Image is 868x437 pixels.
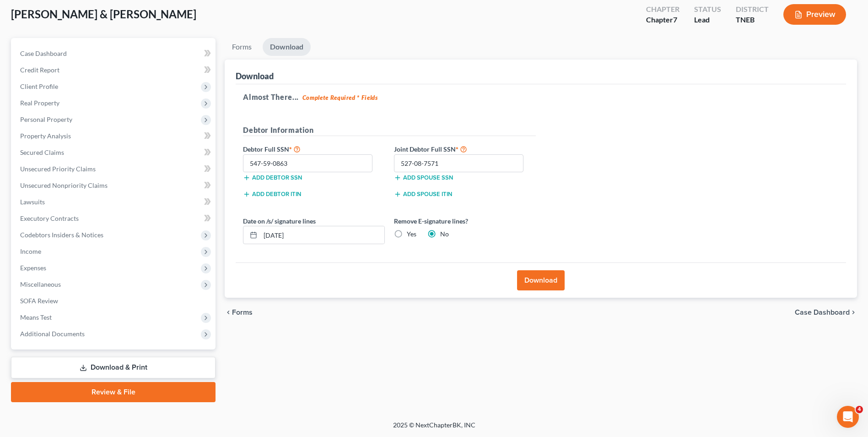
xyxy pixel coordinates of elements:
span: Secured Claims [20,148,64,156]
span: Case Dashboard [795,309,850,316]
div: Lead [694,15,721,25]
button: Add spouse ITIN [394,191,452,198]
input: XXX-XX-XXXX [394,154,523,173]
i: chevron_right [850,309,857,316]
a: Property Analysis [13,128,216,144]
span: Personal Property [20,115,72,123]
span: Client Profile [20,82,58,90]
a: Executory Contracts [13,210,216,227]
h5: Debtor Information [243,125,536,136]
button: Preview [783,4,846,25]
span: Additional Documents [20,330,85,338]
span: Unsecured Nonpriority Claims [20,181,108,189]
span: Expenses [20,264,46,272]
span: 4 [856,406,863,413]
a: Unsecured Priority Claims [13,161,216,177]
a: Case Dashboard [13,45,216,62]
span: Unsecured Priority Claims [20,165,96,173]
button: Add debtor ITIN [243,191,301,198]
div: Download [236,71,274,82]
i: chevron_left [225,309,232,316]
label: Remove E-signature lines? [394,216,536,226]
button: Download [517,270,565,290]
a: Review & File [11,382,216,402]
span: Real Property [20,99,59,107]
div: 2025 © NextChapterBK, INC [173,421,695,437]
span: 7 [673,15,677,24]
button: chevron_left Forms [225,309,265,316]
span: Lawsuits [20,198,45,206]
a: Lawsuits [13,194,216,210]
div: District [736,4,769,15]
span: SOFA Review [20,297,58,305]
span: Forms [232,309,253,316]
div: Status [694,4,721,15]
label: Date on /s/ signature lines [243,216,316,226]
span: Credit Report [20,66,59,74]
h5: Almost There... [243,92,839,103]
span: Codebtors Insiders & Notices [20,231,103,239]
span: Property Analysis [20,132,71,140]
span: Income [20,247,41,255]
iframe: Intercom live chat [837,406,859,428]
a: Forms [225,38,259,56]
label: Joint Debtor Full SSN [389,143,540,154]
a: Download [263,38,311,56]
strong: Complete Required * Fields [302,94,378,101]
label: No [440,229,449,239]
span: Means Test [20,313,52,321]
div: TNEB [736,15,769,25]
a: Secured Claims [13,144,216,161]
div: Chapter [646,4,679,15]
a: Case Dashboard chevron_right [795,309,857,316]
a: Unsecured Nonpriority Claims [13,177,216,194]
span: Miscellaneous [20,280,61,288]
span: Executory Contracts [20,214,79,222]
button: Add spouse SSN [394,174,453,181]
label: Yes [407,229,416,239]
label: Debtor Full SSN [238,143,389,154]
a: Credit Report [13,62,216,78]
button: Add debtor SSN [243,174,302,181]
input: MM/DD/YYYY [260,226,384,244]
div: Chapter [646,15,679,25]
a: Download & Print [11,357,216,378]
a: SOFA Review [13,293,216,309]
input: XXX-XX-XXXX [243,154,372,173]
span: [PERSON_NAME] & [PERSON_NAME] [11,7,196,21]
span: Case Dashboard [20,49,67,57]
